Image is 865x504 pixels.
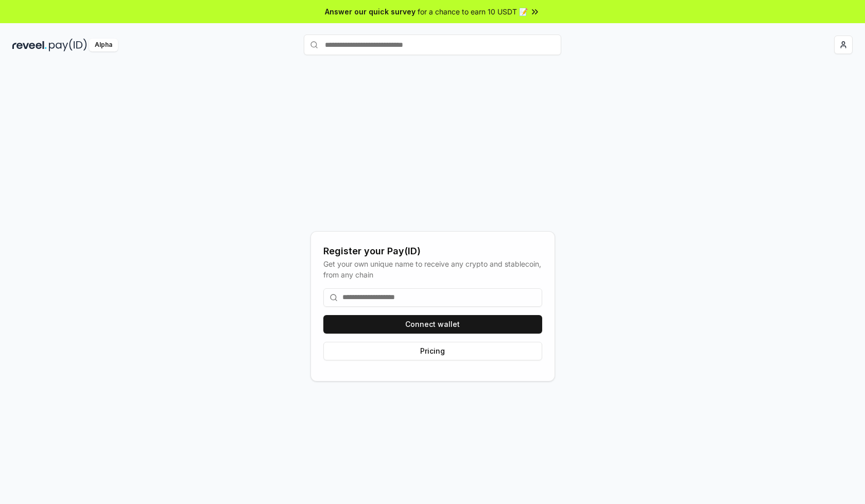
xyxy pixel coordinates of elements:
[325,6,416,17] span: Answer our quick survey
[323,244,542,258] div: Register your Pay(ID)
[89,39,118,51] div: Alpha
[323,258,542,280] div: Get your own unique name to receive any crypto and stablecoin, from any chain
[418,6,528,17] span: for a chance to earn 10 USDT 📝
[323,315,542,334] button: Connect wallet
[12,39,47,51] img: reveel_dark
[323,342,542,360] button: Pricing
[49,39,87,51] img: pay_id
